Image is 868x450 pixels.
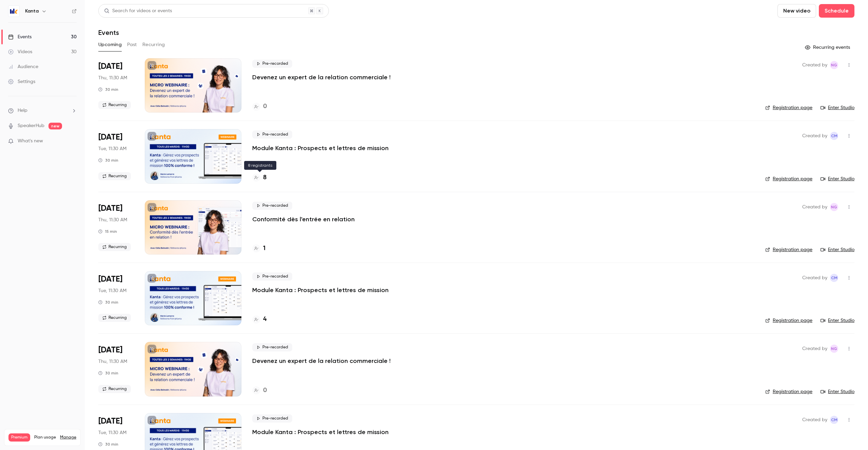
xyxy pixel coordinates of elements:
[98,416,122,427] span: [DATE]
[830,61,838,69] span: Nicolas Guitard
[98,271,134,325] div: Sep 23 Tue, 11:30 AM (Europe/Paris)
[252,215,355,223] p: Conformité dès l'entrée en relation
[263,244,265,253] h4: 1
[830,274,838,282] span: Charlotte MARTEL
[765,246,812,253] a: Registration page
[765,388,812,395] a: Registration page
[821,176,854,182] a: Enter Studio
[831,203,837,211] span: NG
[98,358,127,365] span: Thu, 11:30 AM
[821,246,854,253] a: Enter Studio
[98,61,122,72] span: [DATE]
[18,122,44,129] a: SpeakerHub
[830,132,838,140] span: Charlotte MARTEL
[98,200,134,254] div: Sep 18 Thu, 11:30 AM (Europe/Paris)
[819,4,854,18] button: Schedule
[252,357,391,365] a: Devenez un expert de la relation commerciale !
[830,416,838,424] span: Charlotte MARTEL
[8,107,77,114] li: help-dropdown-opener
[8,48,32,55] div: Videos
[8,34,32,40] div: Events
[48,123,62,129] span: new
[252,272,292,281] span: Pre-recorded
[98,345,122,355] span: [DATE]
[98,287,126,294] span: Tue, 11:30 AM
[802,203,827,211] span: Created by
[830,345,838,353] span: Nicolas Guitard
[98,28,119,37] h1: Events
[98,442,118,447] div: 30 min
[821,317,854,324] a: Enter Studio
[98,370,118,376] div: 30 min
[252,202,292,210] span: Pre-recorded
[252,428,389,436] p: Module Kanta : Prospects et lettres de mission
[831,416,837,424] span: CM
[8,6,19,17] img: Kanta
[98,145,126,152] span: Tue, 11:30 AM
[252,73,391,81] a: Devenez un expert de la relation commerciale !
[98,229,117,234] div: 15 min
[777,4,816,18] button: New video
[252,144,389,152] a: Module Kanta : Prospects et lettres de mission
[252,102,267,111] a: 0
[263,315,267,324] h4: 4
[98,172,131,180] span: Recurring
[18,138,43,145] span: What's new
[802,42,854,53] button: Recurring events
[98,243,131,251] span: Recurring
[252,343,292,351] span: Pre-recorded
[765,104,812,111] a: Registration page
[802,345,827,353] span: Created by
[831,132,837,140] span: CM
[765,176,812,182] a: Registration page
[830,203,838,211] span: Nicolas Guitard
[98,39,122,50] button: Upcoming
[98,342,134,396] div: Sep 25 Thu, 11:30 AM (Europe/Paris)
[68,138,77,144] iframe: Noticeable Trigger
[252,286,389,294] a: Module Kanta : Prospects et lettres de mission
[263,386,267,395] h4: 0
[8,433,30,442] span: Premium
[252,173,267,182] a: 8
[252,386,267,395] a: 0
[98,101,131,109] span: Recurring
[802,416,827,424] span: Created by
[104,7,172,15] div: Search for videos or events
[34,435,56,440] span: Plan usage
[821,104,854,111] a: Enter Studio
[831,345,837,353] span: NG
[831,274,837,282] span: CM
[98,274,122,285] span: [DATE]
[18,107,27,114] span: Help
[252,414,292,423] span: Pre-recorded
[821,388,854,395] a: Enter Studio
[252,130,292,139] span: Pre-recorded
[98,129,134,183] div: Sep 16 Tue, 11:30 AM (Europe/Paris)
[98,429,126,436] span: Tue, 11:30 AM
[252,315,267,324] a: 4
[127,39,137,50] button: Past
[252,60,292,68] span: Pre-recorded
[8,78,35,85] div: Settings
[98,217,127,223] span: Thu, 11:30 AM
[98,132,122,143] span: [DATE]
[8,63,38,70] div: Audience
[98,58,134,112] div: Sep 11 Thu, 11:30 AM (Europe/Paris)
[765,317,812,324] a: Registration page
[60,435,76,440] a: Manage
[98,203,122,214] span: [DATE]
[98,87,118,92] div: 30 min
[252,244,265,253] a: 1
[98,314,131,322] span: Recurring
[831,61,837,69] span: NG
[802,132,827,140] span: Created by
[263,173,267,182] h4: 8
[98,300,118,305] div: 30 min
[98,158,118,163] div: 30 min
[98,75,127,81] span: Thu, 11:30 AM
[802,274,827,282] span: Created by
[25,8,39,15] h6: Kanta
